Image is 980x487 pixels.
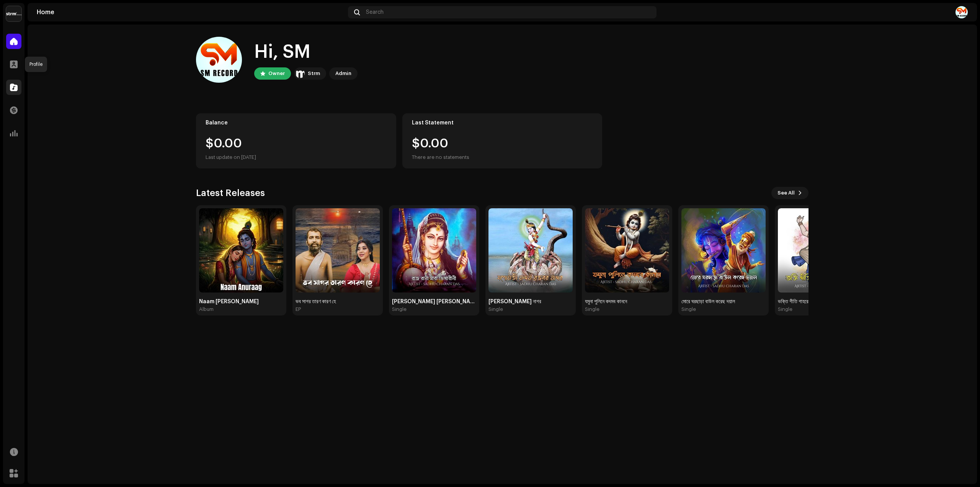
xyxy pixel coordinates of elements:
img: 784f147b-fd44-4996-a54e-028565b314fd [585,208,669,293]
img: 408b884b-546b-4518-8448-1008f9c76b02 [6,6,21,21]
div: Last Statement [412,120,593,126]
div: মোরে ঘরছাড়া বাউল করেছ দয়াল [681,299,766,305]
div: ভব সাগর তারণ কারণ হে [296,299,380,305]
div: Home [37,9,345,15]
img: 408b884b-546b-4518-8448-1008f9c76b02 [296,69,305,78]
div: Strm [308,69,320,78]
div: Owner [268,69,285,78]
img: f121e354-dc41-4de9-a1a0-9c906552fcbe [199,208,283,293]
div: Single [488,306,503,312]
img: 2980507a-4e19-462b-b0ea-cd4eceb8d719 [955,6,968,18]
div: Naam [PERSON_NAME] [199,299,283,305]
button: See All [771,187,808,199]
div: Album [199,306,214,312]
div: Single [681,306,696,312]
img: ca9729db-3907-4333-b10b-bcbd5a05e358 [392,208,476,293]
re-o-card-value: Last Statement [402,113,603,168]
div: [PERSON_NAME] নাগর [488,299,573,305]
div: Last update on [DATE] [206,153,387,162]
div: যমুনা পুলিনে কদমব কাননে [585,299,669,305]
img: 078e58bf-8a32-4eeb-b85e-cc4f3277de8f [778,208,862,293]
div: Single [585,306,599,312]
div: ভক্তি গীতি গাহরে গাহরে সবে [778,299,862,305]
img: adb14f7d-c929-4dcb-9ec5-544c5541e924 [488,208,573,293]
h3: Latest Releases [196,187,265,199]
span: Search [366,9,384,15]
span: See All [777,185,795,201]
div: Balance [206,120,387,126]
div: There are no statements [412,153,469,162]
div: EP [296,306,301,312]
div: [PERSON_NAME] [PERSON_NAME] [392,299,476,305]
div: Hi, SM [254,40,358,64]
div: Admin [335,69,351,78]
div: Single [778,306,792,312]
img: c06285f8-cbac-4b53-809f-0d1ca1fea85f [296,208,380,293]
img: 2980507a-4e19-462b-b0ea-cd4eceb8d719 [196,37,242,83]
img: 8483280b-0fd2-45ae-82e1-17012e199c7b [681,208,766,293]
div: Single [392,306,407,312]
re-o-card-value: Balance [196,113,396,168]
